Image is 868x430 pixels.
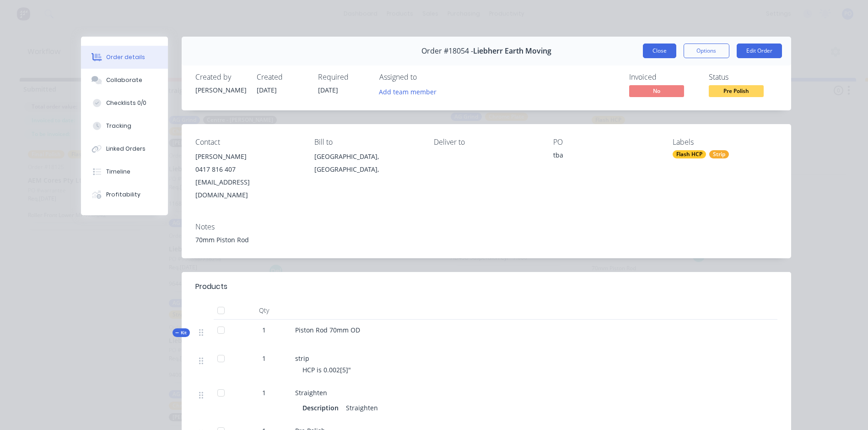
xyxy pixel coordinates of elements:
button: Add team member [379,85,442,98]
div: Order details [106,53,145,61]
div: Straighten [342,401,382,414]
div: Qty [237,301,291,320]
span: [DATE] [318,86,338,94]
div: [PERSON_NAME] [195,150,300,163]
div: Products [195,281,227,292]
span: 1 [262,354,266,363]
div: Invoiced [629,73,698,82]
div: Deliver to [434,138,539,147]
div: [GEOGRAPHIC_DATA], [GEOGRAPHIC_DATA], [314,150,419,180]
div: PO [553,138,658,147]
button: Checklists 0/0 [81,92,168,114]
div: Tracking [106,122,131,130]
div: 0417 816 407 [195,163,300,176]
button: Collaborate [81,69,168,92]
div: Collaborate [106,76,142,84]
div: Strip [709,150,729,158]
div: Timeline [106,168,130,176]
span: Order #18054 - [421,47,473,55]
button: Timeline [81,160,168,183]
div: Description [302,401,342,414]
button: Tracking [81,114,168,137]
div: 70mm Piston Rod [195,235,777,245]
span: [DATE] [257,86,277,94]
button: Pre Polish [709,85,764,99]
span: Liebherr Earth Moving [473,47,551,55]
span: strip [295,354,309,363]
button: Linked Orders [81,137,168,160]
div: [EMAIL_ADDRESS][DOMAIN_NAME] [195,176,300,201]
div: Labels [673,138,777,147]
div: Flash HCP [673,150,706,158]
span: 1 [262,388,266,397]
div: [GEOGRAPHIC_DATA], [GEOGRAPHIC_DATA], [314,150,419,176]
button: Add team member [374,85,441,98]
button: Profitability [81,183,168,206]
span: Straighten [295,388,327,397]
div: Created by [195,73,246,82]
div: Required [318,73,368,82]
button: Edit Order [737,44,782,58]
div: Linked Orders [106,145,146,153]
div: [PERSON_NAME] [195,85,246,95]
div: Created [257,73,307,82]
span: No [629,85,684,97]
div: Checklists 0/0 [106,99,146,107]
div: Kit [173,328,190,337]
div: Bill to [314,138,419,147]
div: Notes [195,223,777,231]
span: Pre Polish [709,85,764,97]
div: Profitability [106,191,140,199]
span: 1 [262,325,266,335]
div: Contact [195,138,300,147]
button: Close [643,44,676,58]
button: Options [684,44,729,58]
span: Piston Rod 70mm OD [295,326,360,334]
div: Assigned to [379,73,471,82]
div: [PERSON_NAME]0417 816 407[EMAIL_ADDRESS][DOMAIN_NAME] [195,150,300,201]
div: Status [709,73,777,82]
div: tba [553,150,658,163]
span: HCP is 0.002[5]" [302,365,351,374]
span: Kit [175,329,187,336]
button: Order details [81,46,168,69]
